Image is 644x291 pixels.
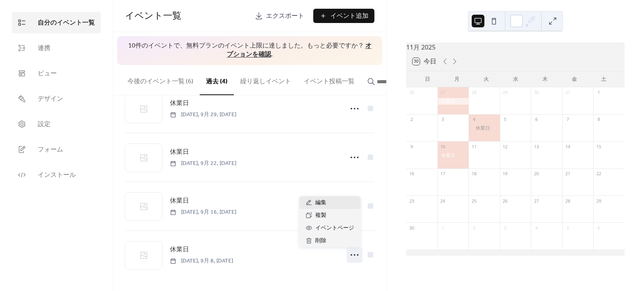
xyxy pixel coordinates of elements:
[12,88,101,109] a: デザイン
[170,196,189,206] a: 休業日
[471,144,477,149] div: 11
[471,198,477,204] div: 25
[502,117,508,123] div: 5
[38,18,95,28] span: 自分のイベント一覧
[38,94,63,104] span: デザイン
[409,171,415,177] div: 16
[38,44,50,53] span: 連携
[315,224,354,233] span: イベントページ
[438,98,469,105] div: 休業日
[170,196,189,206] span: 休業日
[406,42,625,52] div: 11月 2025
[533,171,539,177] div: 20
[170,111,236,119] span: [DATE], 9月 29, [DATE]
[471,117,477,123] div: 4
[12,164,101,186] a: インストール
[440,90,446,96] div: 27
[596,144,602,149] div: 15
[12,63,101,84] a: ビュー
[471,90,477,96] div: 28
[596,90,602,96] div: 1
[121,65,200,94] button: 今後のイベント一覧 (6)
[297,65,361,94] button: イベント投稿一覧
[530,71,559,87] div: 木
[565,117,571,123] div: 7
[38,120,50,129] span: 設定
[409,225,415,231] div: 30
[438,152,469,159] div: 休業日
[170,208,236,216] span: [DATE], 9月 16, [DATE]
[502,225,508,231] div: 3
[170,245,189,255] span: 休業日
[170,98,189,109] a: 休業日
[502,144,508,149] div: 12
[234,65,297,94] button: 繰り返しイベント
[409,144,415,149] div: 9
[533,198,539,204] div: 27
[38,170,76,180] span: インストール
[410,56,439,67] button: 30今日
[440,144,446,149] div: 10
[170,147,189,157] span: 休業日
[559,71,589,87] div: 金
[442,71,471,87] div: 月
[533,90,539,96] div: 30
[471,71,501,87] div: 火
[170,147,189,157] a: 休業日
[315,236,326,246] span: 削除
[596,171,602,177] div: 22
[502,198,508,204] div: 26
[533,144,539,149] div: 13
[227,40,372,61] a: オプションを確認
[476,125,490,132] div: 休業日
[170,245,189,255] a: 休業日
[533,225,539,231] div: 4
[125,8,181,25] span: イベント一覧
[315,198,326,208] span: 編集
[533,117,539,123] div: 6
[266,11,304,21] span: エクスポート
[471,171,477,177] div: 18
[12,37,101,59] a: 連携
[440,198,446,204] div: 24
[469,125,500,132] div: 休業日
[501,71,530,87] div: 水
[170,159,236,168] span: [DATE], 9月 22, [DATE]
[125,42,374,59] span: 10件のイベントで、無料プランのイベント上限に達しました。もっと必要ですか？ .
[413,71,442,87] div: 日
[565,90,571,96] div: 31
[440,171,446,177] div: 17
[440,225,446,231] div: 1
[200,65,234,95] button: 過去 (4)
[565,225,571,231] div: 5
[502,90,508,96] div: 29
[38,145,63,155] span: フォーム
[471,225,477,231] div: 2
[12,113,101,135] a: 設定
[409,117,415,123] div: 2
[589,71,618,87] div: 土
[315,211,326,220] span: 複製
[409,198,415,204] div: 23
[565,171,571,177] div: 21
[565,144,571,149] div: 14
[12,139,101,160] a: フォーム
[565,198,571,204] div: 28
[249,9,310,23] a: エクスポート
[409,90,415,96] div: 26
[596,225,602,231] div: 6
[38,69,57,78] span: ビュー
[440,117,446,123] div: 3
[12,12,101,33] a: 自分のイベント一覧
[502,171,508,177] div: 19
[596,198,602,204] div: 29
[170,257,233,265] span: [DATE], 9月 8, [DATE]
[596,117,602,123] div: 8
[170,99,189,108] span: 休業日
